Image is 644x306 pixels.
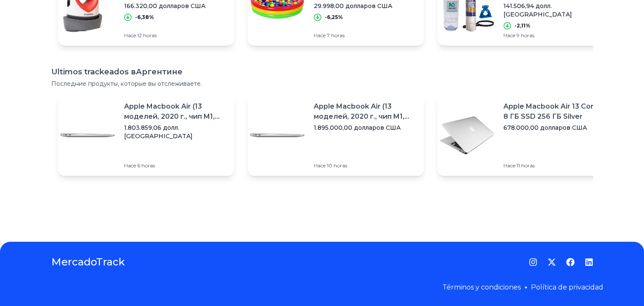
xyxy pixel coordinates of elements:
font: Apple Macbook Air (13 моделей, 2020 г., чип M1, 256 ГБ SSD, 8 ГБ оперативной памяти) — Plata [314,102,409,151]
font: -2,11% [514,22,531,29]
a: Твиттер [547,258,556,266]
font: 1.895.000,00 долларов США [314,124,401,131]
a: LinkedIn [585,258,593,266]
a: Términos y condiciones [442,283,521,291]
a: Главное изображениеApple Macbook Air (13 моделей, 2020 г., чип M1, 256 ГБ SSD, 8 ГБ оперативной п... [248,95,424,176]
font: 141.506,94 долл. [GEOGRAPHIC_DATA] [503,2,572,18]
font: Hace [314,32,326,38]
font: -6,25% [325,14,343,20]
font: 1.803.859,06 долл. [GEOGRAPHIC_DATA] [124,124,193,140]
a: Инстаграм [529,258,537,266]
font: Hace [503,162,515,169]
font: 11 horas [517,162,535,169]
font: Последние продукты, которые вы отслеживаете. [51,80,202,87]
font: 166.320,00 долларов США [124,2,206,10]
img: Главное изображение [248,106,307,165]
font: 10 horas [327,162,347,169]
font: 7 horas [327,32,345,38]
font: Hace [124,162,136,169]
a: Главное изображениеApple Macbook Air (13 моделей, 2020 г., чип M1, 256 ГБ SSD, 8 ГБ оперативной п... [58,95,234,176]
font: -6,38% [135,14,154,20]
font: Hace [314,162,326,169]
font: 29.998,00 долларов США [314,2,392,10]
a: Главное изображениеApple Macbook Air 13 Core I5 ​​8 ГБ SSD 256 ГБ Silver678.000,00 долларов СШАHa... [437,95,614,176]
a: MercadoTrack [51,255,125,269]
img: Главное изображение [58,106,117,165]
img: Главное изображение [437,106,497,165]
font: MercadoTrack [51,256,125,268]
font: Ultimos trackeados в [51,67,136,76]
font: Hace [503,32,515,38]
font: Apple Macbook Air (13 моделей, 2020 г., чип M1, 256 ГБ SSD, 8 ГБ оперативной памяти) — Plata [124,102,220,151]
font: Аргентине [136,67,182,76]
font: 6 horas [137,162,155,169]
font: 12 horas [137,32,157,38]
font: Hace [124,32,136,38]
a: Política de privacidad [531,283,603,291]
font: 678.000,00 долларов США [503,124,587,131]
a: Фейсбук [566,258,575,266]
font: Apple Macbook Air 13 Core I5 ​​8 ГБ SSD 256 ГБ Silver [503,102,606,120]
font: 9 horas [517,32,534,38]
